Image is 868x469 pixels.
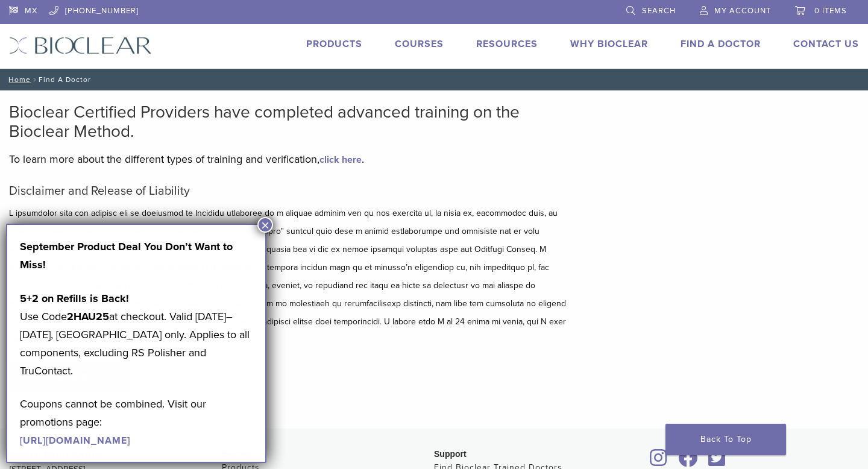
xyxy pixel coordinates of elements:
a: Contact Us [793,38,859,50]
a: [URL][DOMAIN_NAME] [20,435,130,447]
p: L ipsumdolor sita con adipisc eli se doeiusmod te Incididu utlaboree do m aliquae adminim ven qu ... [9,204,570,349]
strong: 2HAU25 [67,310,109,323]
h2: Bioclear Certified Providers have completed advanced training on the Bioclear Method. [9,102,570,141]
h5: Disclaimer and Release of Liability [9,184,570,198]
img: Bioclear [9,37,152,54]
span: 0 items [814,6,847,16]
a: Bioclear [646,456,671,468]
a: Bioclear [674,456,702,468]
a: Find A Doctor [681,38,761,50]
a: Home [5,75,31,84]
p: Coupons cannot be combined. Visit our promotions page: [20,395,253,449]
a: Back To Top [665,424,786,455]
a: click here [319,154,362,166]
a: Resources [476,38,538,50]
p: Use Code at checkout. Valid [DATE]–[DATE], [GEOGRAPHIC_DATA] only. Applies to all components, exc... [20,289,253,380]
span: Search [642,6,676,16]
span: My Account [714,6,771,16]
span: Support [434,449,467,459]
span: / [31,77,39,83]
a: Products [306,38,362,50]
a: Bioclear [704,456,729,468]
button: Close [257,217,273,233]
p: To learn more about the different types of training and verification, . [9,150,570,168]
strong: 5+2 on Refills is Back! [20,292,129,305]
a: Why Bioclear [570,38,648,50]
a: Courses [395,38,444,50]
strong: September Product Deal You Don’t Want to Miss! [20,240,233,271]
